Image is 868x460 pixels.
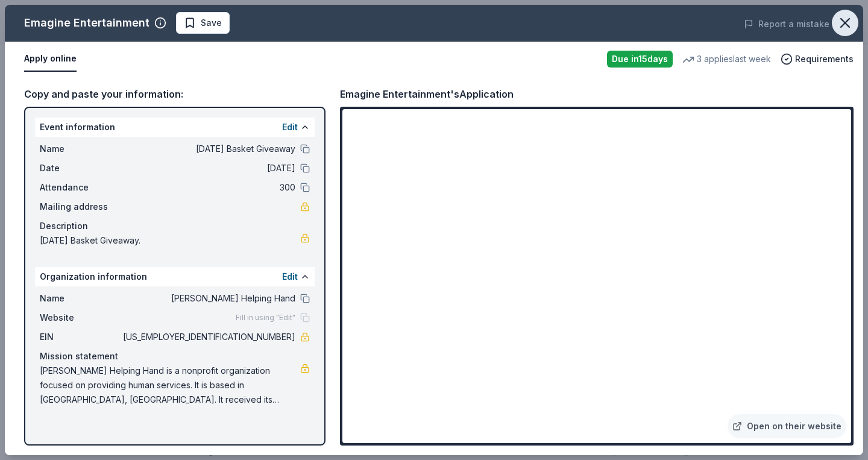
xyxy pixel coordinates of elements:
span: Fill in using "Edit" [236,313,295,323]
div: Due in 15 days [607,51,673,68]
span: Name [40,142,121,156]
span: [PERSON_NAME] Helping Hand [121,291,295,306]
a: Open on their website [728,414,846,438]
span: [DATE] Basket Giveaway [121,142,295,156]
span: 300 [121,180,295,195]
button: Requirements [781,52,854,66]
button: Edit [282,120,298,134]
span: Name [40,291,121,306]
div: Emagine Entertainment [24,13,149,33]
div: Emagine Entertainment's Application [340,86,514,102]
button: Save [176,12,230,34]
span: [DATE] [121,161,295,175]
div: Mission statement [40,349,310,364]
span: Attendance [40,180,121,195]
button: Apply online [24,46,77,72]
span: Save [201,16,222,30]
div: Organization information [35,267,315,286]
span: Requirements [795,52,854,66]
div: 3 applies last week [682,52,771,66]
span: [US_EMPLOYER_IDENTIFICATION_NUMBER] [121,330,295,344]
div: Copy and paste your information: [24,86,325,102]
span: Mailing address [40,200,121,214]
span: EIN [40,330,121,344]
button: Edit [282,269,298,284]
button: Report a mistake [744,17,829,31]
span: Date [40,161,121,175]
span: [DATE] Basket Giveaway. [40,233,300,248]
div: Description [40,219,310,233]
div: Event information [35,118,315,137]
span: Website [40,310,121,325]
span: [PERSON_NAME] Helping Hand is a nonprofit organization focused on providing human services. It is... [40,364,300,407]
